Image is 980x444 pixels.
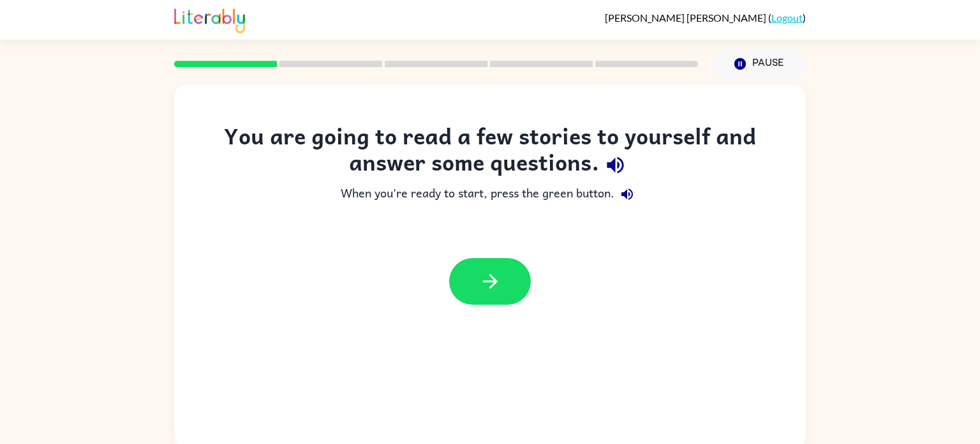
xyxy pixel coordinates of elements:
[174,5,245,33] img: Literably
[713,49,806,79] button: Pause
[605,11,768,24] span: [PERSON_NAME] [PERSON_NAME]
[200,181,780,207] div: When you're ready to start, press the green button.
[200,123,780,181] div: You are going to read a few stories to yourself and answer some questions.
[605,11,806,24] div: ( )
[771,11,803,24] a: Logout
